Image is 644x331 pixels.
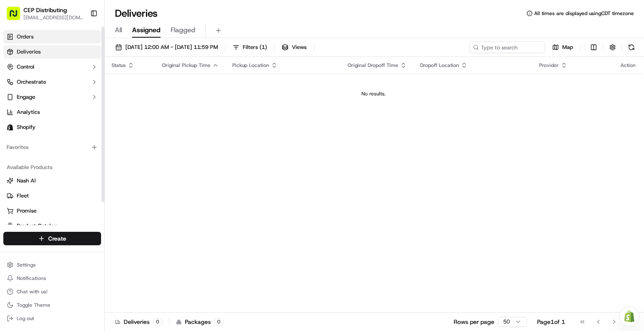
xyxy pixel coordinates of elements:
a: Powered byPylon [59,207,101,213]
span: ( 1 ) [260,44,267,51]
span: Product Catalog [17,222,57,230]
button: Settings [3,259,101,271]
a: Orders [3,30,101,44]
button: Start new chat [143,82,153,92]
span: Toggle Theme [17,302,50,308]
span: Nash AI [17,177,36,185]
span: [DATE] [74,152,91,159]
div: Start new chat [38,80,138,88]
button: Chat with us! [3,286,101,298]
span: Original Pickup Time [162,62,210,69]
img: 1736555255976-a54dd68f-1ca7-489b-9aae-adbdc363a1c4 [17,152,23,159]
button: Create [3,232,101,245]
span: Wisdom [PERSON_NAME] [26,129,89,136]
input: Type to search [470,41,545,53]
div: Action [621,62,636,69]
button: CEP Distributing [23,6,67,14]
span: Assigned [132,25,161,35]
a: Promise [7,207,98,215]
span: Filters [243,44,267,51]
span: Pylon [83,207,101,213]
span: Status [112,62,126,69]
div: 💻 [71,187,78,194]
img: Masood Aslam [8,144,22,157]
button: Map [548,41,577,53]
a: Analytics [3,105,101,119]
button: Refresh [626,41,637,53]
span: All times are displayed using CDT timezone [534,10,634,17]
div: 📗 [8,187,15,194]
span: Engage [17,93,35,101]
span: Create [48,234,66,243]
a: Fleet [7,192,98,200]
div: 0 [153,318,162,326]
a: Shopify [3,121,101,134]
span: Fleet [17,192,29,200]
div: Past conversations [8,108,56,115]
span: • [91,129,94,136]
a: Nash AI [7,177,98,185]
h1: Deliveries [115,7,158,20]
div: No results. [108,90,639,97]
span: Flagged [171,25,195,35]
div: Favorites [3,141,101,154]
div: Page 1 of 1 [537,318,565,326]
span: Provider [539,62,559,69]
span: Deliveries [17,48,41,56]
a: 💻API Documentation [68,183,138,198]
button: See all [130,107,153,117]
img: Nash [8,8,25,25]
button: Filters(1) [229,41,271,53]
span: • [70,152,73,159]
p: Rows per page [454,318,494,326]
span: Map [562,44,573,51]
span: Pickup Location [232,62,269,69]
img: Shopify logo [7,124,13,131]
div: Deliveries [115,318,162,326]
button: Product Catalog [3,219,101,233]
button: Views [278,41,310,53]
button: [DATE] 12:00 AM - [DATE] 11:59 PM [112,41,222,53]
button: Control [3,60,101,74]
button: CEP Distributing[EMAIL_ADDRESS][DOMAIN_NAME] [3,3,87,23]
a: 📗Knowledge Base [5,183,68,198]
img: 1736555255976-a54dd68f-1ca7-489b-9aae-adbdc363a1c4 [8,80,23,95]
a: Deliveries [3,45,101,59]
button: Nash AI [3,174,101,187]
span: API Documentation [79,187,135,195]
a: Product Catalog [7,222,98,230]
button: Notifications [3,272,101,284]
span: Chat with us! [17,288,47,295]
button: [EMAIL_ADDRESS][DOMAIN_NAME] [23,14,83,21]
span: Promise [17,207,36,215]
span: [DATE] 12:00 AM - [DATE] 11:59 PM [125,44,218,51]
span: Views [292,44,306,51]
span: [DATE] [96,129,113,136]
span: Original Dropoff Time [348,62,398,69]
span: Dropoff Location [420,62,459,69]
span: [PERSON_NAME] [26,152,68,159]
img: 8571987876998_91fb9ceb93ad5c398215_72.jpg [18,80,33,95]
div: Packages [176,318,223,326]
span: Notifications [17,275,46,282]
button: Promise [3,204,101,218]
input: Got a question? Start typing here... [22,54,151,62]
span: Orders [17,33,34,41]
span: Control [17,63,34,71]
span: Log out [17,315,34,322]
div: Available Products [3,161,101,174]
span: Shopify [17,123,36,131]
span: Knowledge Base [17,187,64,195]
button: Toggle Theme [3,299,101,311]
button: Log out [3,313,101,324]
p: Welcome 👋 [8,33,153,46]
button: Engage [3,90,101,104]
img: Wisdom Oko [8,121,22,138]
div: 0 [214,318,223,326]
span: Orchestrate [17,78,46,86]
div: We're available if you need us! [38,88,115,95]
button: Orchestrate [3,75,101,89]
img: 1736555255976-a54dd68f-1ca7-489b-9aae-adbdc363a1c4 [17,130,23,136]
